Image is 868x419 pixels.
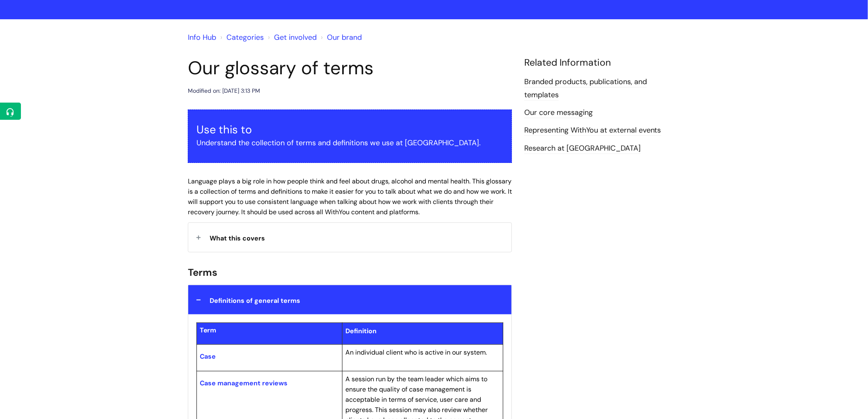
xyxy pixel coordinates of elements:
h4: Related Information [524,57,680,69]
li: Get involved [266,31,317,44]
a: Info Hub [188,32,216,42]
li: Our brand [319,31,362,44]
p: Understand the collection of terms and definitions we use at [GEOGRAPHIC_DATA]. [196,136,503,149]
a: Get involved [274,32,317,42]
li: Solution home [218,31,264,44]
span: Terms [188,266,217,279]
span: What this covers [210,234,265,243]
h1: Our glossary of terms [188,57,512,79]
span: Definition [345,327,377,335]
span: Case management reviews [200,379,288,387]
a: Research at [GEOGRAPHIC_DATA] [524,143,641,154]
span: Term [200,326,217,334]
h3: Use this to [196,123,503,136]
span: Case [200,352,216,361]
span: Language plays a big role in how people think and feel about drugs, alcohol and mental health. Th... [188,177,512,216]
a: Our core messaging [524,108,593,118]
a: Categories [226,32,264,42]
a: Our brand [327,32,362,42]
div: Modified on: [DATE] 3:13 PM [188,86,260,96]
span: An individual client who is active in our system. [345,348,487,357]
span: Definitions of general terms [210,296,300,305]
a: Representing WithYou at external events [524,125,661,136]
a: Branded products, publications, and templates [524,77,647,101]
